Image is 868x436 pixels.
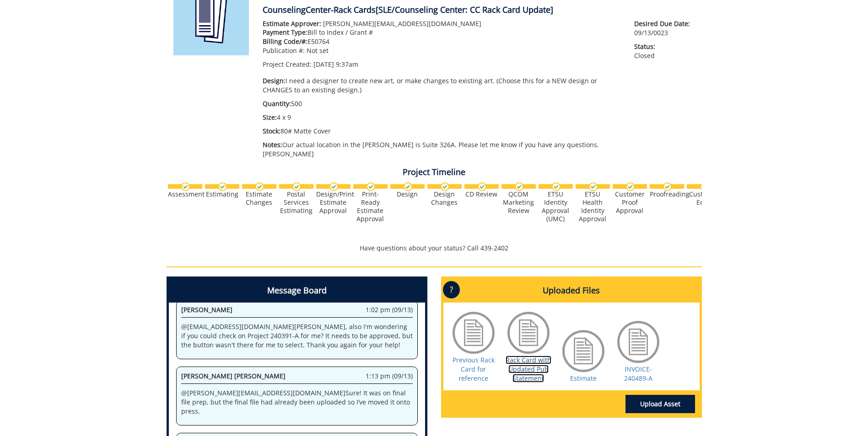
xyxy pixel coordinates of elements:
span: Desired Due Date: [634,19,695,28]
div: Customer Proof Approval [613,190,647,215]
span: Estimate Approver: [263,19,321,28]
img: checkmark [626,182,635,191]
p: @ [EMAIL_ADDRESS][DOMAIN_NAME] [PERSON_NAME], also I'm wondering if you could check on Project 24... [181,322,413,350]
span: Publication #: [263,46,305,55]
span: Project Created: [263,60,312,69]
p: [PERSON_NAME][EMAIL_ADDRESS][DOMAIN_NAME] [263,19,621,28]
div: Design/Print Estimate Approval [316,190,350,215]
span: [DATE] 9:37am [313,60,358,69]
img: checkmark [181,182,190,191]
span: Design: [263,76,286,85]
div: Estimate Changes [242,190,276,207]
p: Bill to Index / Grant # [263,28,621,37]
div: Print-Ready Estimate Approval [353,190,388,223]
p: 4 x 9 [263,113,621,122]
h4: Uploaded Files [443,279,700,303]
div: ETSU Identity Approval (UMC) [539,190,573,223]
p: Have questions about your status? Call 439-2402 [167,244,702,253]
a: Rack Card with Updated Pub Statement [506,356,551,383]
img: checkmark [515,182,523,191]
div: Design Changes [427,190,462,207]
h4: CounselingCenter-Rack Cards [263,5,695,15]
img: checkmark [589,182,598,191]
img: checkmark [700,182,709,191]
p: Closed [634,42,695,60]
img: checkmark [367,182,375,191]
div: QCOM Marketing Review [501,190,536,215]
p: I need a designer to create new art, or make changes to existing art. (Choose this for a NEW desi... [263,76,621,95]
a: Estimate [570,374,597,383]
div: Proofreading [650,190,684,198]
span: Quantity: [263,99,291,108]
span: 1:13 pm (09/13) [366,372,413,381]
img: checkmark [292,182,301,191]
p: Our actual location in the [PERSON_NAME] is Suite 326A. Please let me know if you have any questi... [263,140,621,159]
p: ? [443,281,460,298]
span: Size: [263,113,277,122]
img: checkmark [441,182,449,191]
p: E50764 [263,37,621,46]
span: Notes: [263,140,282,149]
span: Billing Code/#: [263,37,307,46]
span: Not set [307,46,329,55]
div: Assessment [168,190,202,198]
img: checkmark [329,182,338,191]
span: Stock: [263,127,280,135]
span: [PERSON_NAME] [181,305,232,314]
p: 09/13/0023 [634,19,695,37]
img: checkmark [218,182,227,191]
div: Postal Services Estimating [279,190,313,215]
div: ETSU Health Identity Approval [576,190,610,223]
a: INVOICE-240489-A [624,365,652,383]
h4: Message Board [169,279,425,303]
img: checkmark [255,182,264,191]
span: 1:02 pm (09/13) [366,305,413,314]
img: checkmark [552,182,561,191]
div: Customer Edits [687,190,721,207]
a: Previous Rack Card for reference [453,356,495,383]
span: [PERSON_NAME] [PERSON_NAME] [181,372,286,380]
h4: Project Timeline [167,168,702,177]
img: checkmark [404,182,412,191]
span: [SLE/Counseling Center: CC Rack Card Update] [376,4,553,15]
img: checkmark [663,182,672,191]
div: Estimating [205,190,239,198]
span: Status: [634,42,695,51]
p: 80# Matte Cover [263,127,621,136]
div: Design [390,190,425,198]
p: 500 [263,99,621,108]
span: Payment Type: [263,28,307,37]
img: checkmark [478,182,486,191]
p: @ [PERSON_NAME][EMAIL_ADDRESS][DOMAIN_NAME] Sure! It was on final file prep, but the final file h... [181,388,413,416]
a: Upload Asset [625,395,695,413]
div: CD Review [464,190,499,198]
